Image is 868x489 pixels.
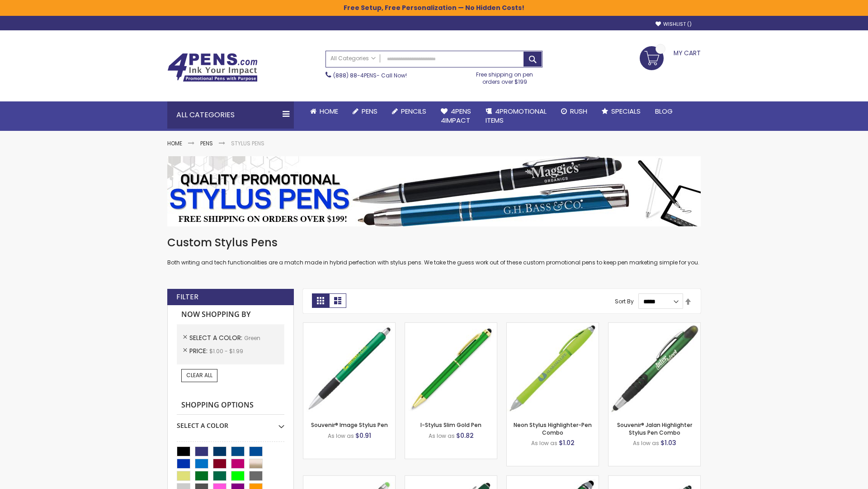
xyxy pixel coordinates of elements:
[570,106,587,116] span: Rush
[385,101,434,121] a: Pencils
[333,72,377,79] a: (888) 88-4PENS
[345,101,385,121] a: Pens
[355,431,371,440] span: $0.91
[167,139,182,147] a: Home
[311,421,388,429] a: Souvenir® Image Stylus Pen
[167,235,701,250] h1: Custom Stylus Pens
[594,101,648,121] a: Specials
[467,67,543,86] div: Free shipping on pen orders over $199
[420,421,481,429] a: I-Stylus Slim Gold Pen
[507,322,599,330] a: Neon Stylus Highlighter-Pen Combo-Green
[177,415,284,430] div: Select A Color
[328,432,354,440] span: As low as
[326,51,380,66] a: All Categories
[167,101,294,129] div: All Categories
[312,293,329,308] strong: Grid
[186,371,212,379] span: Clear All
[167,53,258,82] img: 4Pens Custom Pens and Promotional Products
[611,106,641,116] span: Specials
[434,101,478,131] a: 4Pens4impact
[660,438,676,447] span: $1.03
[655,106,673,116] span: Blog
[633,439,659,447] span: As low as
[609,323,700,415] img: Souvenir® Jalan Highlighter Stylus Pen Combo-Green
[507,323,599,415] img: Neon Stylus Highlighter-Pen Combo-Green
[405,475,497,483] a: Custom Soft Touch® Metal Pens with Stylus-Green
[176,292,198,302] strong: Filter
[177,305,284,324] strong: Now Shopping by
[303,101,345,121] a: Home
[189,346,209,355] span: Price
[554,101,594,121] a: Rush
[559,438,575,447] span: $1.02
[303,323,395,415] img: Souvenir® Image Stylus Pen-Green
[405,322,497,330] a: I-Stylus Slim Gold-Green
[167,235,701,267] div: Both writing and tech functionalities are a match made in hybrid perfection with stylus pens. We ...
[648,101,680,121] a: Blog
[244,334,260,342] span: Green
[167,156,701,226] img: Stylus Pens
[429,432,455,440] span: As low as
[478,101,554,131] a: 4PROMOTIONALITEMS
[362,106,377,116] span: Pens
[209,347,243,355] span: $1.00 - $1.99
[303,475,395,483] a: Islander Softy Gel with Stylus - ColorJet Imprint-Green
[656,21,692,28] a: Wishlist
[333,72,407,79] span: - Call Now!
[401,106,426,116] span: Pencils
[200,139,213,147] a: Pens
[181,369,217,382] a: Clear All
[609,475,700,483] a: Colter Stylus Twist Metal Pen-Green
[303,322,395,330] a: Souvenir® Image Stylus Pen-Green
[514,421,592,436] a: Neon Stylus Highlighter-Pen Combo
[231,139,264,147] strong: Stylus Pens
[486,106,547,125] span: 4PROMOTIONAL ITEMS
[615,297,634,305] label: Sort By
[609,322,700,330] a: Souvenir® Jalan Highlighter Stylus Pen Combo-Green
[320,106,338,116] span: Home
[330,55,376,62] span: All Categories
[531,439,557,447] span: As low as
[617,421,692,436] a: Souvenir® Jalan Highlighter Stylus Pen Combo
[507,475,599,483] a: Kyra Pen with Stylus and Flashlight-Green
[405,323,497,415] img: I-Stylus Slim Gold-Green
[189,333,244,342] span: Select A Color
[441,106,471,125] span: 4Pens 4impact
[177,396,284,415] strong: Shopping Options
[456,431,474,440] span: $0.82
